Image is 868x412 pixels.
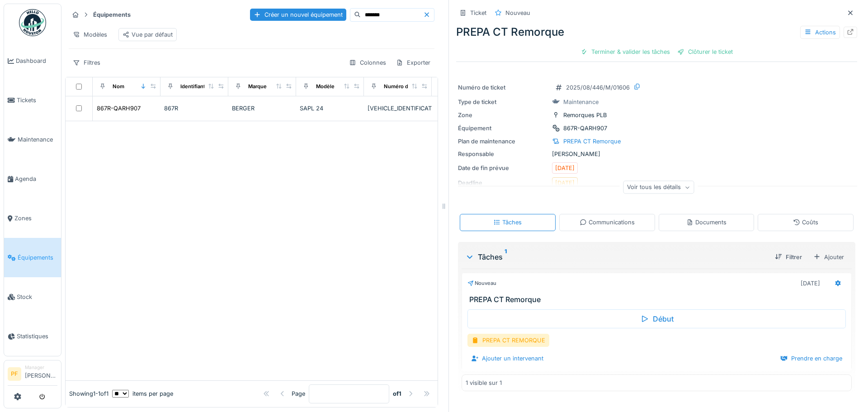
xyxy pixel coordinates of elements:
[392,56,434,69] div: Exporter
[771,251,806,263] div: Filtrer
[458,83,548,92] div: Numéro de ticket
[469,295,848,304] h3: PREPA CT Remorque
[493,218,522,227] div: Tâches
[248,83,267,90] div: Marque
[113,83,124,90] div: Nom
[555,164,575,172] div: [DATE]
[90,10,134,19] strong: Équipements
[4,317,61,356] a: Statistiques
[112,389,173,398] div: items per page
[470,9,486,17] div: Ticket
[580,218,635,227] div: Communications
[4,277,61,317] a: Stock
[4,159,61,199] a: Agenda
[458,164,548,172] div: Date de fin prévue
[25,364,57,371] div: Manager
[69,389,108,398] div: Showing 1 - 1 of 1
[69,28,111,41] div: Modèles
[18,135,57,144] span: Maintenance
[466,379,502,387] div: 1 visible sur 1
[793,218,818,227] div: Coûts
[563,111,607,119] div: Remorques PLB
[384,83,425,90] div: Numéro de Série
[368,104,428,113] div: [VEHICLE_IDENTIFICATION_NUMBER]
[566,83,630,92] div: 2025/08/446/M/01606
[292,389,305,398] div: Page
[25,364,57,384] li: [PERSON_NAME]
[563,98,599,106] div: Maintenance
[800,26,840,39] div: Actions
[250,9,346,21] div: Créer un nouvel équipement
[467,334,549,347] div: PREPA CT REMORQUE
[686,218,726,227] div: Documents
[456,24,857,40] div: PREPA CT Remorque
[801,279,820,288] div: [DATE]
[674,46,736,58] div: Clôturer le ticket
[467,309,846,328] div: Début
[17,332,57,341] span: Statistiques
[505,9,530,17] div: Nouveau
[345,56,390,69] div: Colonnes
[180,83,224,90] div: Identifiant interne
[14,214,57,223] span: Zones
[563,124,607,133] div: 867R-QARH907
[4,120,61,159] a: Maintenance
[16,57,57,65] span: Dashboard
[316,83,335,90] div: Modèle
[458,150,855,158] div: [PERSON_NAME]
[623,181,694,194] div: Voir tous les détails
[4,41,61,81] a: Dashboard
[164,104,225,113] div: 867R
[8,364,57,386] a: PF Manager[PERSON_NAME]
[505,251,507,262] sup: 1
[69,56,104,69] div: Filtres
[458,98,548,106] div: Type de ticket
[458,150,548,158] div: Responsable
[577,46,674,58] div: Terminer & valider les tâches
[300,104,360,113] div: SAPL 24
[467,352,547,365] div: Ajouter un intervenant
[97,104,141,113] div: 867R-QARH907
[123,30,173,39] div: Vue par défaut
[15,175,57,183] span: Agenda
[232,104,292,113] div: BERGER
[4,238,61,277] a: Équipements
[777,352,846,365] div: Prendre en charge
[17,96,57,104] span: Tickets
[4,81,61,120] a: Tickets
[458,124,548,133] div: Équipement
[809,251,848,264] div: Ajouter
[17,293,57,301] span: Stock
[467,279,496,287] div: Nouveau
[393,389,401,398] strong: of 1
[458,111,548,119] div: Zone
[18,253,57,262] span: Équipements
[4,199,61,238] a: Zones
[8,367,21,381] li: PF
[19,9,46,36] img: Badge_color-CXgf-gQk.svg
[465,251,768,262] div: Tâches
[563,137,621,146] div: PREPA CT Remorque
[458,137,548,146] div: Plan de maintenance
